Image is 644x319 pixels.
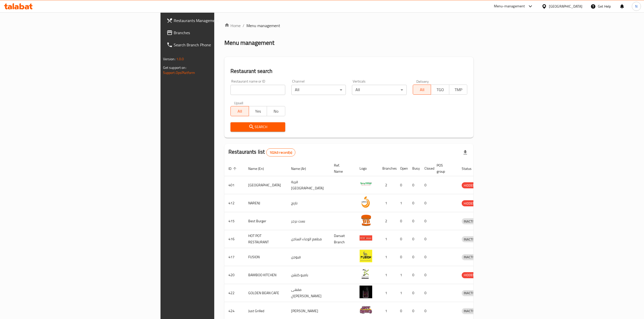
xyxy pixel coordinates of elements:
[420,161,433,176] th: Closed
[287,266,330,284] td: بامبو كتشن
[462,272,477,278] span: HIDDEN
[378,176,396,194] td: 2
[287,212,330,230] td: بست برجر
[224,23,473,29] nav: breadcrumb
[228,148,295,156] h2: Restaurants list
[163,69,195,76] a: Support.OpsPlatform
[355,161,378,176] th: Logo
[462,183,477,188] span: HIDDEN
[360,286,372,298] img: GOLDEN BEAN CAFE
[462,236,479,242] div: INACTIVE
[378,194,396,212] td: 1
[233,108,247,115] span: All
[378,212,396,230] td: 2
[287,176,330,194] td: قرية [GEOGRAPHIC_DATA]
[360,232,372,244] img: HOT POT RESTAURANT
[251,108,265,115] span: Yes
[408,248,420,266] td: 0
[420,176,433,194] td: 0
[360,268,372,280] img: BAMBOO KITCHEN
[462,236,479,242] span: INACTIVE
[462,254,479,260] span: INACTIVE
[420,194,433,212] td: 0
[249,106,267,116] button: Yes
[408,176,420,194] td: 0
[396,266,408,284] td: 1
[462,218,479,224] span: INACTIVE
[174,42,264,48] span: Search Branch Phone
[174,17,264,24] span: Restaurants Management
[352,85,407,95] div: All
[230,122,285,132] button: Search
[408,284,420,302] td: 0
[549,4,582,9] div: [GEOGRAPHIC_DATA]
[269,108,283,115] span: No
[174,30,264,36] span: Branches
[230,85,285,95] input: Search for restaurant name or ID..
[413,85,431,95] button: All
[396,284,408,302] td: 1
[462,308,479,314] div: INACTIVE
[396,212,408,230] td: 0
[267,106,285,116] button: No
[420,248,433,266] td: 0
[437,162,452,174] span: POS group
[287,194,330,212] td: نارنج
[234,101,243,105] label: Upsell
[408,194,420,212] td: 0
[408,266,420,284] td: 0
[635,4,637,9] span: N
[420,284,433,302] td: 0
[396,248,408,266] td: 0
[459,146,471,158] div: Export file
[235,124,281,130] span: Search
[462,308,479,314] span: INACTIVE
[163,14,268,27] a: Restaurants Management
[449,85,468,95] button: TMP
[287,284,330,302] td: مقهى ال[PERSON_NAME]
[462,166,478,172] span: Status
[287,230,330,248] td: مطعم الوعاء الساخن
[287,248,330,266] td: فيوجن
[408,230,420,248] td: 0
[396,230,408,248] td: 0
[420,230,433,248] td: 0
[462,290,479,296] span: INACTIVE
[291,85,346,95] div: All
[360,196,372,208] img: NARENJ
[431,85,449,95] button: TGO
[163,56,175,62] span: Version:
[163,39,268,51] a: Search Branch Phone
[396,161,408,176] th: Open
[416,79,429,83] label: Delivery
[176,56,184,62] span: 1.0.0
[462,201,477,206] span: HIDDEN
[494,3,525,9] div: Menu-management
[228,166,238,172] span: ID
[291,166,313,172] span: Name (Ar)
[408,212,420,230] td: 0
[378,284,396,302] td: 1
[396,176,408,194] td: 0
[396,194,408,212] td: 1
[163,64,186,71] span: Get support on:
[408,161,420,176] th: Busy
[330,230,355,248] td: Darsait Branch
[163,27,268,39] a: Branches
[378,161,396,176] th: Branches
[230,67,467,75] h2: Restaurant search
[451,86,466,93] span: TMP
[420,212,433,230] td: 0
[334,162,349,174] span: Ref. Name
[360,178,372,190] img: Spicy Village
[420,266,433,284] td: 0
[378,230,396,248] td: 1
[360,304,372,316] img: Just Grilled
[360,250,372,262] img: FUSION
[248,166,271,172] span: Name (En)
